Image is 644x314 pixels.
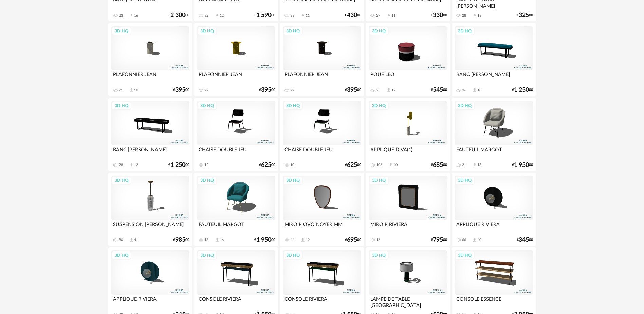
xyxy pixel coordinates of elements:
[388,163,393,168] span: Download icon
[197,220,275,233] div: FAUTEUIL MARGOT
[345,163,361,168] div: € 00
[472,238,477,243] span: Download icon
[477,163,481,168] div: 13
[119,163,123,168] div: 28
[197,101,217,110] div: 3D HQ
[477,238,481,242] div: 40
[280,98,364,171] a: 3D HQ CHAISE DOUBLE JEU 10 €62500
[283,27,303,35] div: 3D HQ
[391,13,395,18] div: 11
[452,23,536,97] a: 3D HQ BANC [PERSON_NAME] 36 Download icon 18 €1 25000
[455,145,533,159] div: FAUTEUIL MARGOT
[129,238,134,243] span: Download icon
[283,251,303,260] div: 3D HQ
[283,220,361,233] div: MIROIR OVO NOYER MM
[455,251,475,260] div: 3D HQ
[386,88,391,93] span: Download icon
[514,163,529,168] span: 1 950
[347,163,357,168] span: 625
[197,70,275,84] div: PLAFONNIER JEAN
[391,88,395,93] div: 12
[129,163,134,168] span: Download icon
[462,13,466,18] div: 28
[220,13,224,18] div: 12
[197,251,217,260] div: 3D HQ
[345,13,361,18] div: € 00
[256,13,271,18] span: 1 590
[290,163,294,168] div: 10
[261,163,271,168] span: 625
[197,176,217,185] div: 3D HQ
[170,163,185,168] span: 1 250
[215,238,220,243] span: Download icon
[119,13,123,18] div: 23
[173,238,189,242] div: € 00
[204,163,208,168] div: 12
[472,163,477,168] span: Download icon
[369,295,447,308] div: LAMPE DE TABLE [GEOGRAPHIC_DATA]
[256,238,271,242] span: 1 950
[197,295,275,308] div: CONSOLE RIVIERA
[254,238,275,242] div: € 00
[300,238,306,243] span: Download icon
[431,163,447,168] div: € 00
[112,101,131,110] div: 3D HQ
[386,13,391,18] span: Download icon
[433,13,443,18] span: 330
[393,163,398,168] div: 40
[431,13,447,18] div: € 00
[376,163,382,168] div: 106
[175,88,185,92] span: 395
[111,220,189,233] div: SUSPENSION [PERSON_NAME]
[455,176,475,185] div: 3D HQ
[108,173,192,246] a: 3D HQ SUSPENSION [PERSON_NAME] 80 Download icon 41 €98500
[129,13,134,18] span: Download icon
[254,13,275,18] div: € 00
[170,13,185,18] span: 2 300
[369,220,447,233] div: MIROIR RIVIERA
[173,88,189,92] div: € 00
[477,13,481,18] div: 13
[369,70,447,84] div: POUF LEO
[280,23,364,97] a: 3D HQ PLAFONNIER JEAN 22 €39500
[455,220,533,233] div: APPLIQUE RIVIERA
[347,88,357,92] span: 395
[283,176,303,185] div: 3D HQ
[455,295,533,308] div: CONSOLE ESSENCE
[290,88,294,93] div: 22
[261,88,271,92] span: 395
[134,88,138,93] div: 10
[452,173,536,246] a: 3D HQ APPLIQUE RIVIERA 66 Download icon 40 €34500
[369,27,389,35] div: 3D HQ
[283,295,361,308] div: CONSOLE RIVIERA
[462,238,466,242] div: 66
[366,98,450,171] a: 3D HQ APPLIQUE DIVA(1) 106 Download icon 40 €68500
[431,88,447,92] div: € 00
[168,163,189,168] div: € 00
[376,88,380,93] div: 25
[433,88,443,92] span: 545
[134,238,138,242] div: 41
[194,173,278,246] a: 3D HQ FAUTEUIL MARGOT 18 Download icon 16 €1 95000
[197,145,275,159] div: CHAISE DOUBLE JEU
[462,88,466,93] div: 36
[345,88,361,92] div: € 00
[283,70,361,84] div: PLAFONNIER JEAN
[512,88,533,92] div: € 00
[215,13,220,18] span: Download icon
[517,13,533,18] div: € 00
[433,238,443,242] span: 795
[347,238,357,242] span: 695
[204,238,208,242] div: 18
[119,238,123,242] div: 80
[111,70,189,84] div: PLAFONNIER JEAN
[477,88,481,93] div: 18
[472,13,477,18] span: Download icon
[134,13,138,18] div: 16
[129,88,134,93] span: Download icon
[514,88,529,92] span: 1 250
[462,163,466,168] div: 21
[112,176,131,185] div: 3D HQ
[369,176,389,185] div: 3D HQ
[194,23,278,97] a: 3D HQ PLAFONNIER JEAN 22 €39500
